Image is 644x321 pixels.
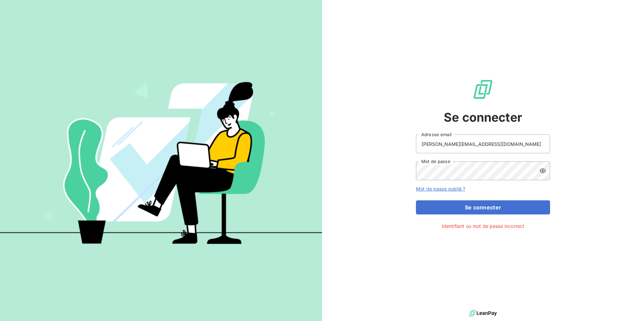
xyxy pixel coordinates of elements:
[416,134,550,153] input: placeholder
[416,200,550,214] button: Se connecter
[416,186,465,192] a: Mot de passe oublié ?
[444,108,522,126] span: Se connecter
[472,79,494,100] img: Logo LeanPay
[469,308,497,318] img: logo
[442,223,525,230] span: Identifiant ou mot de passe incorrect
